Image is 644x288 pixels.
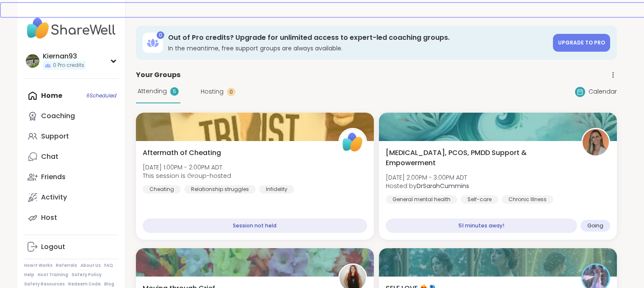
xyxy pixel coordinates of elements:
div: Chronic Illness [502,195,553,204]
div: 51 minutes away! [386,219,577,233]
a: Referrals [56,263,77,269]
div: Self-care [461,195,498,204]
span: [DATE] 1:00PM - 2:00PM ADT [143,163,231,172]
a: Host Training [38,272,68,278]
div: 0 [227,88,235,96]
h3: Out of Pro credits? Upgrade for unlimited access to expert-led coaching groups. [168,33,548,42]
a: Chat [24,147,119,167]
img: Kiernan93 [26,54,39,68]
a: Upgrade to Pro [553,34,610,52]
span: Aftermath of Cheating [143,148,221,158]
span: This session is Group-hosted [143,172,231,180]
div: Friends [41,172,66,182]
a: Help [24,272,34,278]
img: DrSarahCummins [583,129,609,155]
span: Upgrade to Pro [558,39,605,46]
div: Kiernan93 [43,52,86,61]
a: Redeem Code [68,281,101,287]
span: Hosting [201,87,224,96]
div: General mental health [386,195,457,204]
div: Relationship struggles [184,185,256,194]
a: How It Works [24,263,53,269]
a: Coaching [24,106,119,126]
a: Friends [24,167,119,187]
a: Host [24,208,119,228]
div: 0 [157,31,164,39]
b: DrSarahCummins [417,182,469,190]
div: Activity [41,193,67,202]
span: [MEDICAL_DATA], PCOS, PMDD Support & Empowerment [386,148,572,168]
div: Host [41,213,57,222]
a: FAQ [104,263,113,269]
div: Chat [41,152,58,161]
div: Support [41,132,69,141]
span: Calendar [589,87,617,96]
div: Infidelity [259,185,294,194]
span: Your Groups [136,70,180,80]
span: [DATE] 2:00PM - 3:00PM ADT [386,173,469,182]
h3: In the meantime, free support groups are always available. [168,44,548,53]
img: ShareWell [340,129,366,155]
span: Going [587,222,603,229]
a: Support [24,126,119,147]
iframe: Spotlight [110,112,116,119]
a: Safety Policy [72,272,102,278]
div: Session not held [143,219,367,233]
span: Attending [138,87,167,96]
div: Cheating [143,185,181,194]
a: Activity [24,187,119,208]
span: 0 Pro credits [53,62,84,69]
div: Logout [41,242,65,252]
a: Safety Resources [24,281,65,287]
div: Coaching [41,111,75,121]
a: Blog [104,281,114,287]
img: ShareWell Nav Logo [24,14,119,43]
a: Logout [24,237,119,257]
a: About Us [80,263,101,269]
span: Hosted by [386,182,469,190]
div: 5 [170,87,179,96]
